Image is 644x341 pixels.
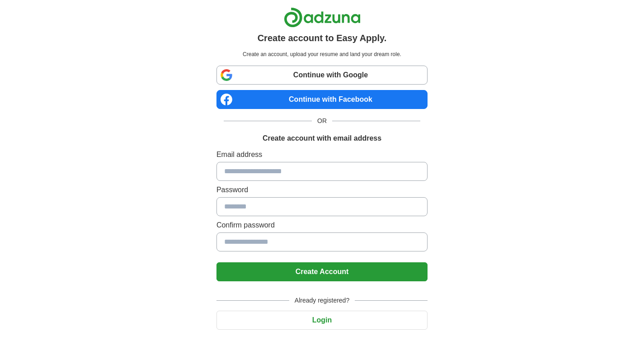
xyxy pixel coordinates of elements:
button: Create Account [216,262,428,281]
h1: Create account with email address [263,133,381,144]
span: Already registered? [289,296,355,305]
button: Login [216,311,428,330]
a: Continue with Facebook [216,90,428,109]
label: Email address [216,149,428,160]
h1: Create account to Easy Apply. [258,31,387,45]
a: Login [216,316,428,324]
span: OR [312,116,332,126]
a: Continue with Google [216,66,428,85]
label: Confirm password [216,220,428,231]
img: Adzuna logo [284,7,361,28]
label: Password [216,185,428,195]
p: Create an account, upload your resume and land your dream role. [218,50,426,58]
